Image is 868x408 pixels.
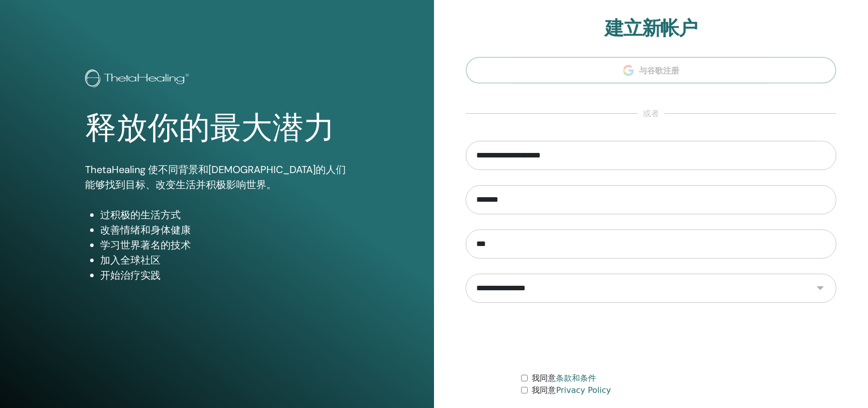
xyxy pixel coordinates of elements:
a: 条款和条件 [556,373,596,383]
li: 过积极的生活方式 [100,207,349,222]
h2: 建立新帐户 [466,17,836,40]
p: ThetaHealing 使不同背景和[DEMOGRAPHIC_DATA]的人们能够找到目标、改变生活并积极影响世界。 [85,162,349,192]
label: 我同意 [532,384,611,396]
li: 学习世界著名的技术 [100,237,349,253]
h1: 释放你的最大潜力 [85,110,349,147]
label: 我同意 [532,372,596,384]
li: 开始治疗实践 [100,268,349,283]
span: 或者 [638,108,664,120]
iframe: reCAPTCHA [574,318,728,357]
li: 改善情绪和身体健康 [100,222,349,237]
a: Privacy Policy [556,385,611,395]
li: 加入全球社区 [100,253,349,268]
